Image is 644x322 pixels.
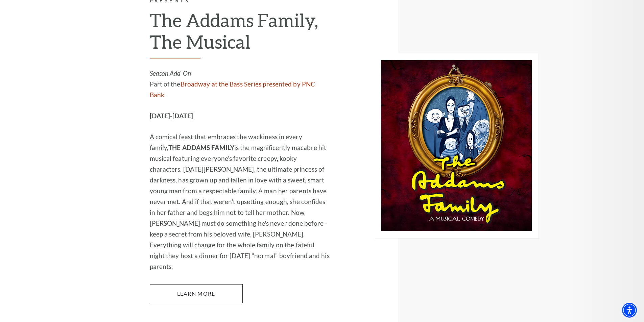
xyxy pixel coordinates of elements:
p: Part of the [150,68,331,100]
em: Season Add-On [150,69,191,77]
a: Broadway at the Bass Series presented by PNC Bank [150,80,315,99]
p: A comical feast that embraces the wackiness in every family, is the magnificently macabre hit mus... [150,131,331,272]
a: Learn More The Addams Family, The Musical [150,284,243,303]
img: Performing Arts Fort Worth Presents [375,53,539,238]
div: Accessibility Menu [622,303,637,318]
strong: THE ADDAMS FAMILY [168,144,234,151]
strong: [DATE]-[DATE] [150,112,193,120]
h2: The Addams Family, The Musical [150,9,331,59]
